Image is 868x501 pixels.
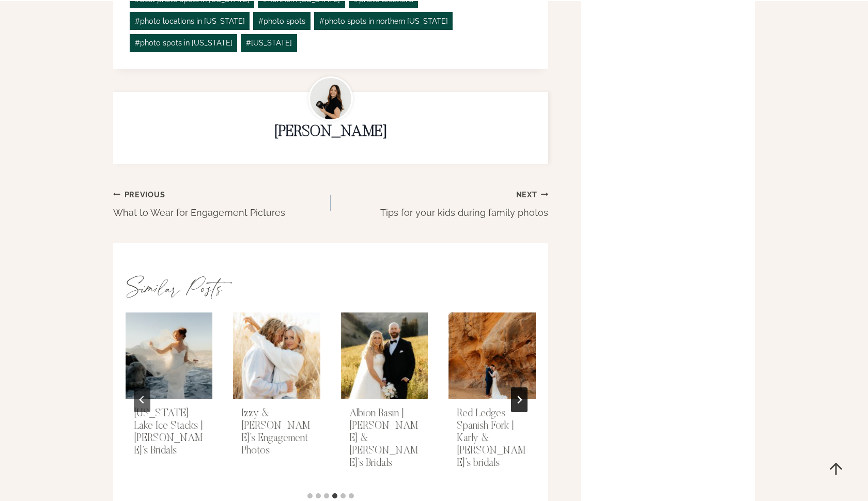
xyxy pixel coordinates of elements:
button: Go to slide 4 [332,493,337,498]
a: Izzy & [PERSON_NAME]’s Engagement Photos [242,409,311,456]
small: Previous [113,189,165,200]
span: # [135,38,140,47]
a: Albion Basin | Clara & Josh’s Bridals [341,312,428,400]
img: Utah Lake Ice Stacks [126,312,213,400]
li: 5 of 6 [234,312,321,488]
small: Next [516,189,548,200]
img: albion basin [341,312,428,400]
h2: Similar Posts [126,275,536,300]
a: [PERSON_NAME] [274,124,388,140]
button: Go to slide 1 [307,493,313,498]
ul: Select a slide to show [126,491,536,500]
a: [US_STATE] Lake Ice Stacks | [PERSON_NAME]’s Bridals [134,409,203,456]
a: Scroll to top [819,452,853,486]
a: PreviousWhat to Wear for Engagement Pictures [113,187,331,220]
li: 6 of 6 [341,312,428,488]
a: #photo spots [253,12,310,30]
button: Go to slide 6 [349,493,354,498]
a: #photo locations in [US_STATE] [130,12,250,30]
a: Red Ledges Spanish Fork | Karly & [PERSON_NAME]’s bridals [457,409,526,468]
span: # [246,38,251,47]
img: bride and grrom at red ledges [449,312,536,400]
a: Red Ledges Spanish Fork | Karly & Inoke’s bridals [449,312,536,400]
li: 4 of 6 [126,312,213,488]
span: # [258,17,263,25]
a: #photo spots in [US_STATE] [130,34,237,52]
a: NextTips for your kids during family photos [331,187,548,220]
span: # [319,17,324,25]
span: # [135,17,140,25]
button: Go to slide 5 [340,493,346,498]
a: #[US_STATE] [241,34,297,52]
a: #photo spots in northern [US_STATE] [314,12,453,30]
button: Next [511,387,528,412]
img: Izzy & Brit’s Engagement Photos [234,312,321,400]
button: Go to slide 3 [324,493,329,498]
li: 1 of 6 [449,312,536,488]
nav: Posts [113,187,548,220]
button: Previous [134,387,150,412]
a: Albion Basin | [PERSON_NAME] & [PERSON_NAME]’s Bridals [349,409,418,468]
a: Utah Lake Ice Stacks | Sarah’s Bridals [126,312,213,400]
button: Go to slide 2 [316,493,321,498]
